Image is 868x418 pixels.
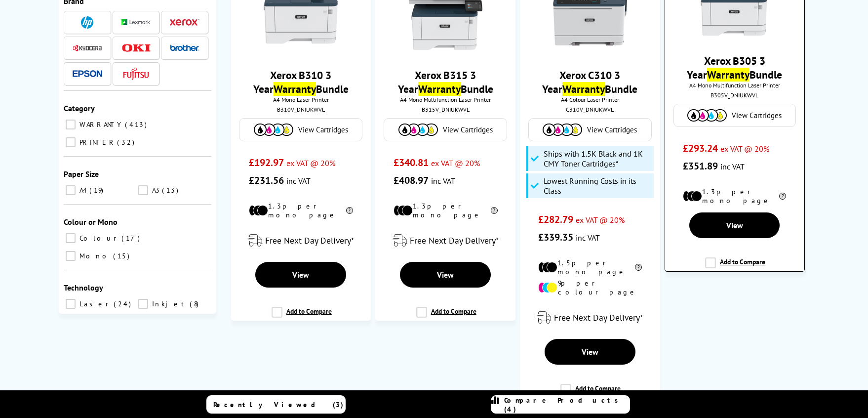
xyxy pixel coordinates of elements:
a: Xerox C310 3 YearWarrantyBundle [542,68,637,96]
span: A4 Mono Multifunction Laser Printer [380,96,510,103]
span: WARRANTY [77,120,124,129]
a: View Cartridges [389,124,502,136]
span: View [437,270,454,280]
span: inc VAT [720,162,745,171]
span: Laser [77,299,113,308]
span: 15 [113,251,132,260]
span: Free Next Day Delivery* [265,235,354,246]
li: 1.3p per mono page [683,187,786,205]
span: ex VAT @ 20% [286,158,335,168]
div: C310V_DNIUKWVL [527,106,652,113]
span: £293.24 [683,142,718,155]
mark: Warranty [562,82,605,96]
span: 413 [125,120,149,129]
img: Epson [73,70,102,78]
label: Add to Compare [560,384,621,403]
mark: Warranty [418,82,461,96]
span: Lowest Running Costs in its Class [544,176,651,196]
span: £408.97 [394,174,429,187]
span: 17 [121,234,142,243]
span: Inkjet [150,299,189,308]
span: ex VAT @ 20% [431,158,480,168]
span: View Cartridges [587,125,637,134]
div: modal_delivery [525,304,655,332]
img: Fujitsu [123,68,149,80]
img: Cartridges [543,124,582,136]
a: View [400,262,491,288]
span: Colour or Mono [64,217,118,227]
input: A3 13 [138,185,148,195]
label: Add to Compare [416,307,476,326]
li: 1.5p per mono page [538,258,642,276]
span: View [582,347,598,357]
a: Xerox B315 3 YearWarrantyBundle [398,68,493,96]
span: 32 [117,138,137,147]
span: £282.79 [538,213,573,226]
a: View Cartridges [534,124,646,136]
span: A4 Mono Laser Printer [236,96,366,103]
span: ex VAT @ 20% [576,215,625,225]
span: £339.35 [538,231,573,244]
span: Colour [77,234,120,243]
img: Brother [170,44,199,51]
li: 1.3p per mono page [394,202,498,219]
span: View [726,220,743,230]
input: Mono 15 [66,251,76,261]
span: Compare Products (4) [504,396,630,414]
a: View [255,262,346,288]
label: Add to Compare [272,307,332,326]
a: View [689,212,780,238]
input: PRINTER 32 [66,137,76,147]
div: modal_delivery [380,227,510,254]
div: modal_delivery [236,227,366,254]
a: View Cartridges [679,109,790,122]
li: 9p per colour page [538,279,642,296]
a: Xerox B310 3 YearWarrantyBundle [253,68,349,96]
span: 24 [114,299,133,308]
span: ex VAT @ 20% [720,144,769,154]
input: Inkjet 8 [138,299,148,309]
img: Cartridges [398,124,438,136]
span: View Cartridges [298,125,348,134]
span: 19 [89,186,106,195]
img: Kyocera [73,44,102,52]
a: Recently Viewed (3) [206,395,346,414]
span: inc VAT [286,176,311,186]
span: View Cartridges [732,111,782,120]
span: inc VAT [431,176,455,186]
span: Technology [64,283,103,293]
div: B310V_DNIUKWVL [238,106,363,113]
span: Recently Viewed (3) [213,400,344,409]
span: inc VAT [576,233,600,243]
div: B305V_DNIUKWVL [672,91,796,99]
span: £231.56 [249,174,284,187]
span: £192.97 [249,156,284,169]
span: Free Next Day Delivery* [410,235,499,246]
input: Laser 24 [66,299,76,309]
img: Cartridges [254,124,293,136]
span: 8 [190,299,201,308]
span: View Cartridges [443,125,493,134]
span: Free Next Day Delivery* [554,312,643,323]
span: A4 Colour Laser Printer [525,96,655,103]
span: Ships with 1.5K Black and 1K CMY Toner Cartridges* [544,149,651,168]
img: OKI [121,44,151,52]
span: A4 Mono Multifunction Laser Printer [670,82,799,89]
img: HP [81,16,93,29]
input: Colour 17 [66,233,76,243]
img: Xerox [170,19,199,26]
span: £340.81 [394,156,429,169]
img: Lexmark [121,19,151,25]
input: WARRANTY 413 [66,120,76,129]
span: Category [64,103,95,113]
a: Xerox B305 3 YearWarrantyBundle [687,54,782,82]
a: View [545,339,635,365]
span: 13 [162,186,181,195]
input: A4 19 [66,185,76,195]
span: £351.89 [683,160,718,172]
mark: Warranty [274,82,316,96]
label: Add to Compare [705,257,765,276]
span: A4 [77,186,88,195]
span: Mono [77,251,112,260]
span: View [292,270,309,280]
